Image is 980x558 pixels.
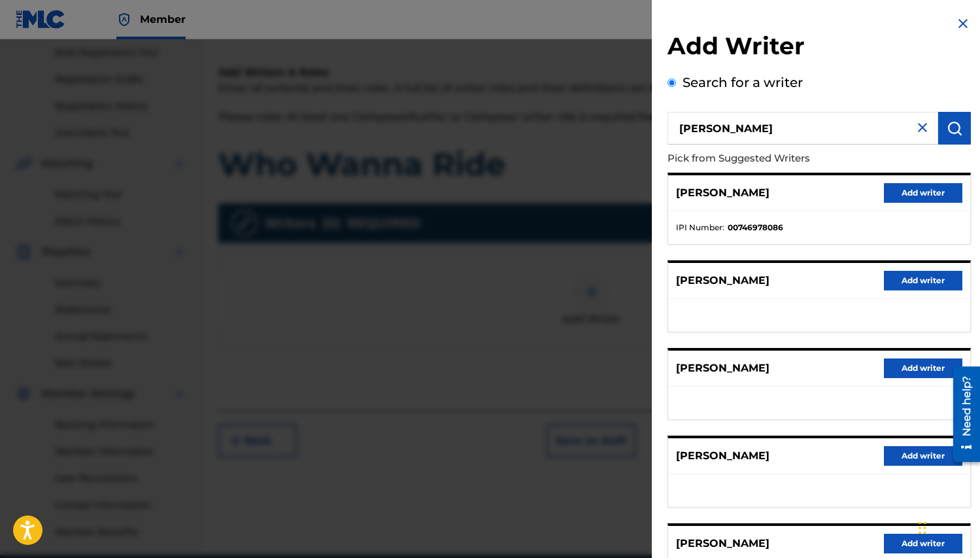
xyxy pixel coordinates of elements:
button: Add writer [884,534,962,553]
iframe: Resource Center [943,362,980,467]
iframe: Chat Widget [915,495,980,558]
button: Add writer [884,271,962,290]
div: Drag [919,508,926,548]
p: [PERSON_NAME] [676,536,769,551]
p: [PERSON_NAME] [676,448,769,464]
input: Search writer's name or IPI Number [667,112,938,145]
button: Add writer [884,358,962,378]
img: Search Works [947,120,962,136]
button: Add writer [884,183,962,203]
img: close [915,120,930,135]
img: MLC Logo [16,10,66,29]
h2: Add Writer [667,31,971,65]
img: Top Rightsholder [116,12,132,27]
p: Pick from Suggested Writers [667,145,896,173]
p: [PERSON_NAME] [676,185,769,201]
p: [PERSON_NAME] [676,360,769,376]
label: Search for a writer [683,75,803,90]
button: Add writer [884,446,962,466]
span: Member [140,12,186,27]
strong: 00746978086 [728,222,783,234]
p: [PERSON_NAME] [676,273,769,288]
span: IPI Number : [676,222,724,234]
